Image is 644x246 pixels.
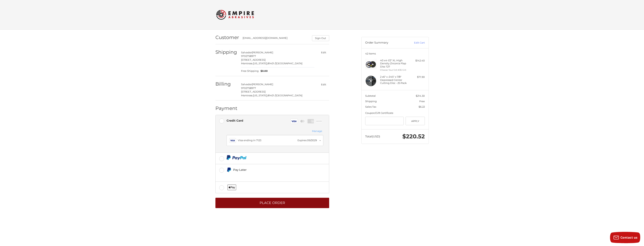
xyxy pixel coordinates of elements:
img: Pay Later icon [227,167,231,172]
span: Montrose, [241,62,253,65]
img: PayPal icon [227,155,246,160]
button: Visa ending in 7123Expires 09/2029 [227,135,323,146]
span: Subtotal [365,94,376,97]
span: Salvador [241,83,252,86]
span: Free [419,100,425,103]
button: Manage [311,129,323,133]
span: [STREET_ADDRESS] [241,58,266,61]
h2: Payment [215,105,237,111]
button: Edit [318,82,329,87]
span: 81401 / [267,94,276,97]
span: [PERSON_NAME] [252,51,273,54]
div: Pay Later [233,167,303,173]
span: 9702758977 [241,54,256,57]
div: Visa ending in 7123 [238,139,296,142]
span: Montrose, [241,94,253,97]
button: Contact us [610,232,640,243]
div: [EMAIL_ADDRESS][DOMAIN_NAME] [243,36,308,41]
iframe: PayPal Message 1 [227,174,303,177]
span: Salvador [241,51,252,54]
a: Edit Cart [406,41,425,45]
div: Coupon/Gift Certificate [365,111,425,115]
span: [STREET_ADDRESS] [241,90,266,93]
button: Edit [318,50,329,55]
button: Place Order [215,198,329,208]
span: [GEOGRAPHIC_DATA] [276,94,302,97]
div: Credit Card [227,117,243,124]
h4: 2 x 6" x .045" x 7/8" Depressed Center Cutting Disc - 25 Pack [380,75,409,84]
img: Empire Abrasives [216,7,254,22]
h3: 42 Items [365,52,425,55]
div: $71.90 [410,75,425,79]
span: $220.52 [402,133,425,140]
span: $6.22 [419,105,425,108]
div: Expires 09/2029 [297,139,317,142]
span: Contact us [620,235,638,240]
span: $0.00 [259,69,268,73]
h2: Billing [215,81,237,87]
input: Gift Certificate or Coupon Code [365,117,404,125]
span: [US_STATE], [253,62,267,65]
h2: Shipping [215,49,237,55]
h3: Order Summary [365,41,406,45]
h4: 40 x 4-1/2" XL High Density Zirconia Flap Disc T27 [380,59,409,68]
span: [GEOGRAPHIC_DATA] [276,62,302,65]
button: Sign Out [312,35,329,41]
span: Total (USD) [365,135,380,138]
div: $142.40 [410,59,425,63]
span: Sales Tax [365,105,376,108]
span: Shipping [365,100,377,103]
span: [US_STATE], [253,94,267,97]
span: $214.30 [416,94,425,97]
li: Choose Your Grit #36 Grit [380,68,409,72]
span: [PERSON_NAME] [252,83,273,86]
span: Free Shipping [241,69,259,73]
img: Applepay icon [227,185,236,190]
button: Apply [406,117,425,125]
h2: Customer [215,34,239,40]
span: 9702758977 [241,87,256,90]
span: 81401 / [267,62,276,65]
